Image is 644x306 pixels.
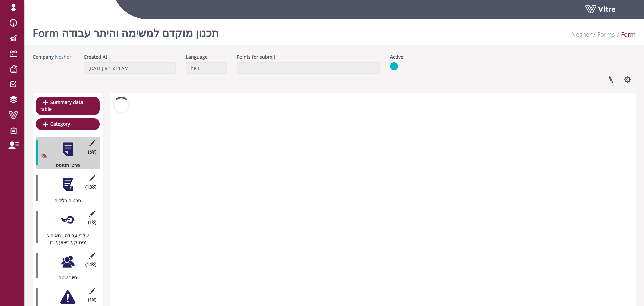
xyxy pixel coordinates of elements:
[571,30,592,38] a: Nesher
[85,261,96,268] span: (14 )
[88,219,96,226] span: (1 )
[36,118,100,130] a: Category
[88,296,96,303] span: (1 )
[36,197,95,204] div: פרטים כלליים
[390,54,404,60] label: Active
[615,30,636,39] li: Form
[36,97,100,115] a: Summary data table
[85,184,96,190] span: (13 )
[33,54,54,60] label: Company
[597,30,615,38] a: Forms
[390,62,398,71] img: yes
[36,232,95,246] div: שלבי עבודה : תאום \ ניתוק \ ביצוע \ וכו'
[186,54,208,60] label: Language
[55,54,71,60] a: Nesher
[237,54,275,60] label: Points for submit
[84,54,107,60] label: Created At
[33,17,219,45] h1: Form תכנון מוקדם למשימה והיתר עבודה
[36,274,95,281] div: סיור שטח
[88,148,96,155] span: (5 )
[36,162,95,169] div: פרטי הטופס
